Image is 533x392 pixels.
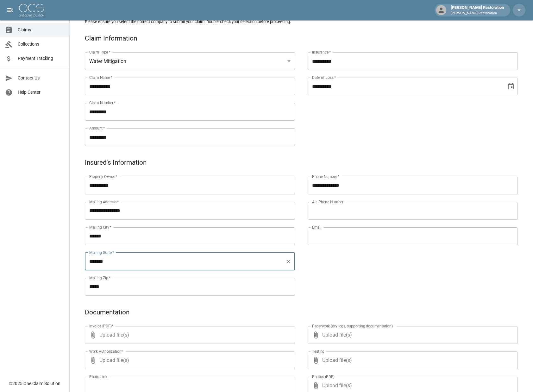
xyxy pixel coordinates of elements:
[99,326,278,344] span: Upload file(s)
[18,75,64,81] span: Contact Us
[89,224,112,230] label: Mailing City
[89,323,114,329] label: Invoice (PDF)*
[448,4,506,16] div: [PERSON_NAME] Restoration
[19,4,44,16] img: ocs-logo-white-transparent.png
[284,257,293,266] button: Clear
[85,19,518,24] h5: Please ensure you select the correct company to submit your claim. Double-check your selection be...
[99,351,278,369] span: Upload file(s)
[89,174,117,179] label: Property Owner
[312,374,335,379] label: Photos (PDF)
[85,52,295,70] div: Water Mitigation
[4,4,16,16] button: open drawer
[18,27,64,33] span: Claims
[451,11,504,16] p: [PERSON_NAME] Restoration
[312,323,393,329] label: Paperwork (dry logs, supporting documentation)
[18,41,64,47] span: Collections
[89,349,123,354] label: Work Authorization*
[312,75,336,80] label: Date of Loss
[18,89,64,96] span: Help Center
[312,199,343,205] label: Alt. Phone Number
[322,351,501,369] span: Upload file(s)
[89,49,110,55] label: Claim Type
[89,250,114,255] label: Mailing State
[312,224,322,230] label: Email
[9,380,60,387] div: © 2025 One Claim Solution
[89,275,111,281] label: Mailing Zip
[89,125,105,131] label: Amount
[18,55,64,62] span: Payment Tracking
[89,100,116,105] label: Claim Number
[312,174,339,179] label: Phone Number
[505,80,517,93] button: Choose date, selected date is Aug 8, 2025
[89,374,107,379] label: Photo Link
[312,349,324,354] label: Testing
[322,326,501,344] span: Upload file(s)
[89,75,112,80] label: Claim Name
[312,49,331,55] label: Insurance
[89,199,119,205] label: Mailing Address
